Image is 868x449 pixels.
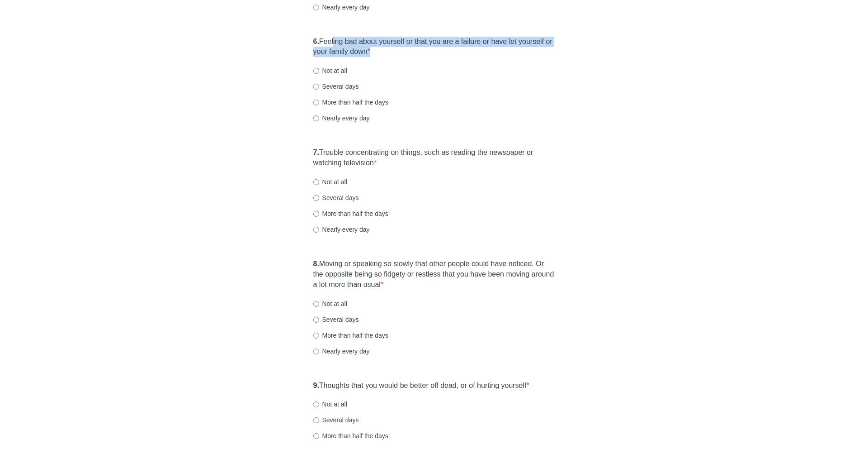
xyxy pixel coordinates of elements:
[313,82,359,91] label: Several days
[313,5,319,10] input: Nearly every day
[313,68,319,74] input: Not at all
[313,382,319,389] strong: 9.
[313,259,555,290] label: Moving or speaking so slowly that other people could have noticed. Or the opposite being so fidge...
[313,148,555,168] label: Trouble concentrating on things, such as reading the newspaper or watching television
[313,3,370,12] label: Nearly every day
[313,38,319,45] strong: 6.
[313,177,347,186] label: Not at all
[313,301,319,307] input: Not at all
[313,417,319,423] input: Several days
[313,299,347,308] label: Not at all
[313,84,319,90] input: Several days
[313,347,370,356] label: Nearly every day
[313,416,359,425] label: Several days
[313,115,319,121] input: Nearly every day
[313,179,319,185] input: Not at all
[313,66,347,75] label: Not at all
[313,37,555,57] label: Feeling bad about yourself or that you are a failure or have let yourself or your family down
[313,317,319,323] input: Several days
[313,193,359,202] label: Several days
[313,260,319,267] strong: 8.
[313,227,319,233] input: Nearly every day
[313,433,319,439] input: More than half the days
[313,195,319,201] input: Several days
[313,225,370,234] label: Nearly every day
[313,431,388,440] label: More than half the days
[313,211,319,217] input: More than half the days
[313,98,388,107] label: More than half the days
[313,381,529,391] label: Thoughts that you would be better off dead, or of hurting yourself
[313,401,319,407] input: Not at all
[313,400,347,409] label: Not at all
[313,333,319,339] input: More than half the days
[313,349,319,354] input: Nearly every day
[313,114,370,123] label: Nearly every day
[313,148,319,156] strong: 7.
[313,315,359,324] label: Several days
[313,209,388,218] label: More than half the days
[313,100,319,105] input: More than half the days
[313,331,388,340] label: More than half the days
